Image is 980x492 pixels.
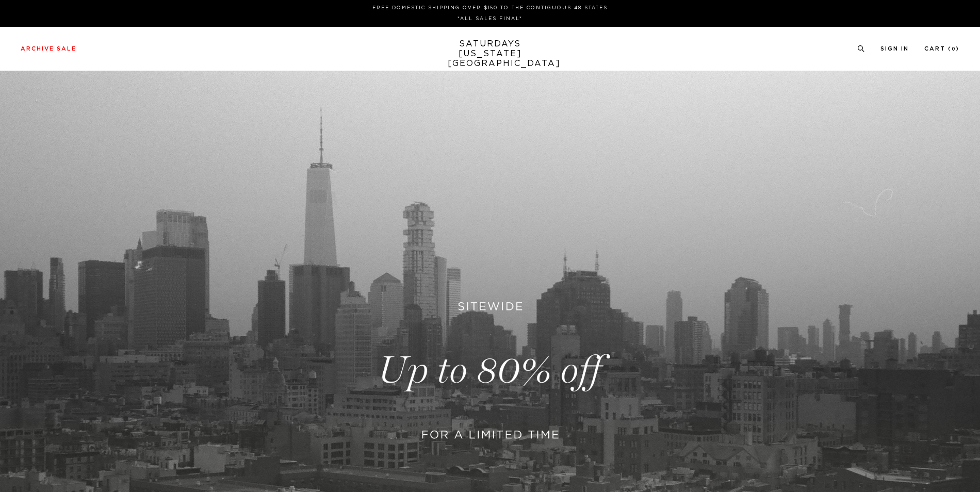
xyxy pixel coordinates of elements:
[880,46,909,52] a: Sign In
[21,46,76,52] a: Archive Sale
[924,46,959,52] a: Cart (0)
[25,15,955,23] p: *ALL SALES FINAL*
[952,47,956,52] small: 0
[25,4,955,12] p: FREE DOMESTIC SHIPPING OVER $150 TO THE CONTIGUOUS 48 STATES
[448,39,533,69] a: SATURDAYS[US_STATE][GEOGRAPHIC_DATA]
